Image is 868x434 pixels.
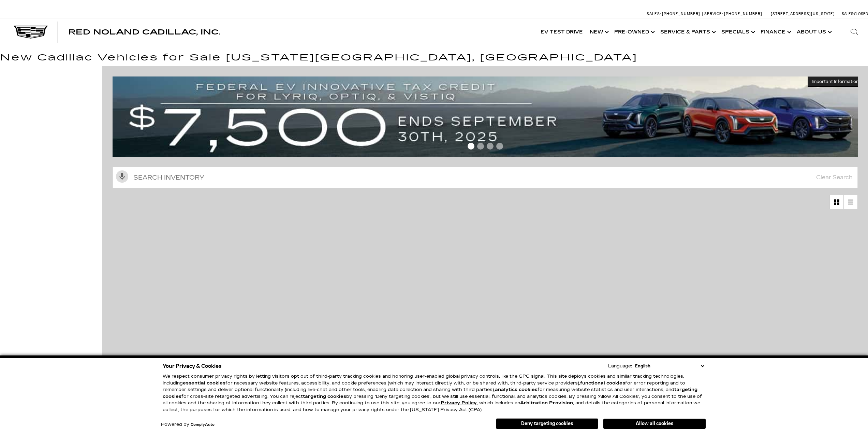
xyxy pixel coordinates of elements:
span: Go to slide 3 [487,143,494,150]
strong: targeting cookies [303,394,346,399]
strong: functional cookies [580,380,625,386]
a: Service & Parts [657,18,718,46]
span: [PHONE_NUMBER] [662,12,700,16]
a: Specials [718,18,757,46]
a: Pre-Owned [611,18,657,46]
span: Closed [854,12,868,16]
strong: targeting cookies [163,387,697,399]
a: About Us [793,18,834,46]
svg: Click to toggle on voice search [116,170,128,183]
strong: essential cookies [183,380,225,386]
span: Go to slide 1 [468,143,474,150]
a: Red Noland Cadillac, Inc. [68,29,220,36]
div: Language: [608,364,632,368]
img: vrp-tax-ending-august-version [113,76,863,157]
a: ComplyAuto [191,423,215,427]
a: Finance [757,18,793,46]
p: We respect consumer privacy rights by letting visitors opt out of third-party tracking cookies an... [163,373,706,413]
button: Important Information [808,76,863,87]
strong: Arbitration Provision [520,400,573,406]
span: Your Privacy & Cookies [163,361,222,371]
a: New [586,18,611,46]
span: Service: [704,12,723,16]
span: Go to slide 4 [496,143,503,150]
span: Go to slide 2 [477,143,484,150]
span: Red Noland Cadillac, Inc. [68,28,220,36]
span: Important Information [812,79,859,84]
strong: analytics cookies [495,387,538,392]
a: Privacy Policy [441,400,477,406]
span: Sales: [647,12,661,16]
a: EV Test Drive [537,18,586,46]
select: Language Select [633,363,706,369]
button: Allow all cookies [603,419,706,429]
input: Search Inventory [113,167,858,188]
span: Sales: [842,12,854,16]
a: [STREET_ADDRESS][US_STATE] [771,12,835,16]
a: Sales: [PHONE_NUMBER] [647,12,702,16]
a: Service: [PHONE_NUMBER] [702,12,764,16]
span: [PHONE_NUMBER] [724,12,762,16]
button: Deny targeting cookies [496,418,598,429]
img: Cadillac Dark Logo with Cadillac White Text [14,26,48,39]
div: Powered by [161,422,215,427]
